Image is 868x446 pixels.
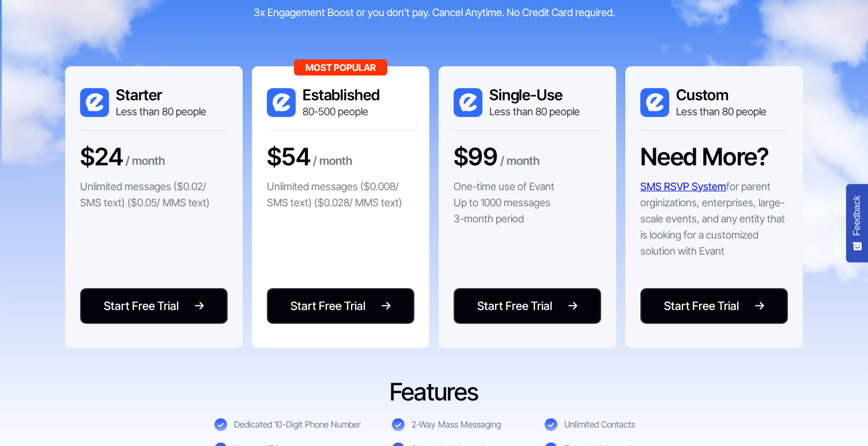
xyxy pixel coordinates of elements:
div: Start Free Trial [477,297,552,315]
div: / month [500,152,540,172]
h3: $99 [454,142,497,171]
h3: Starter [116,86,206,104]
div: Start Free Trial [664,297,739,315]
div: / month [313,152,353,172]
p: One-time use of Evant Up to 1000 messages 3-month period [454,179,554,227]
p: Unlimited messages ($0.008/ SMS text) ($0.028/ MMS text) [267,179,414,211]
h3: Features [243,377,625,407]
span: Feedback [852,195,862,236]
h3: $54 [267,142,310,171]
div: Less than 80 people [116,104,206,119]
div: Start Free Trial [290,297,365,315]
div: 2-Way Mass Messaging [412,419,501,430]
a: Start Free Trial [454,288,601,324]
h3: Custom [676,86,767,104]
div: / month [126,152,165,172]
a: Start Free Trial [267,288,414,324]
a: Start Free Trial [80,288,228,324]
h3: $24 [80,142,123,171]
div: Less than 80 people [676,104,767,119]
h3: Established [303,86,380,104]
a: Start Free Trial [640,288,788,324]
a: SMS RSVP System [640,180,726,192]
div: Dedicated 10-Digit Phone Number [234,419,361,430]
button: Feedback - Show survey [846,184,868,262]
div: 80-500 people [303,104,380,119]
p: for parent orginizations, enterprises, large-scale events, and any entity that is looking for a c... [640,179,788,259]
div: Unlimited Contacts [564,419,635,430]
h3: Single-Use [489,86,580,104]
div: Less than 80 people [489,104,580,119]
p: Unlimited messages ($0.02/ SMS text) ($0.05/ MMS text) [80,179,228,211]
div: 3x Engagement Boost or you don't pay. Cancel Anytime. No Credit Card required. [218,5,650,20]
h3: Need More? [640,142,769,171]
div: Start Free Trial [104,297,179,315]
div: Most Popular [294,59,387,75]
